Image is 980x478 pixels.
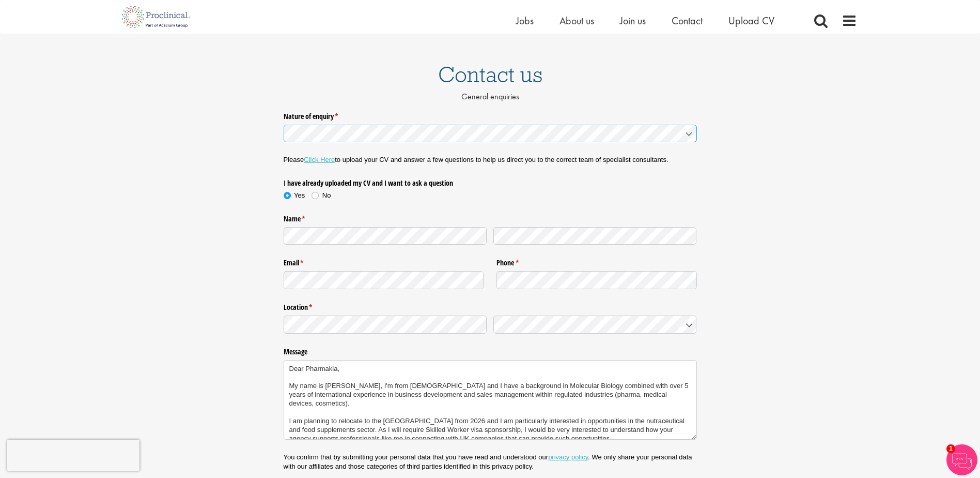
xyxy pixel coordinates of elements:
label: Phone [496,255,697,268]
a: Jobs [516,14,534,27]
a: Join us [620,14,646,27]
a: Upload CV [728,14,774,27]
label: Message [284,343,697,357]
a: About us [559,14,594,27]
input: Country [493,316,697,334]
iframe: reCAPTCHA [7,440,139,471]
input: State / Province / Region [284,316,487,334]
a: Contact [672,14,703,27]
legend: I have already uploaded my CV and I want to ask a question [284,174,484,188]
span: No [322,191,331,199]
label: Email [284,255,484,268]
input: Last [493,227,697,245]
img: Chatbot [946,444,977,475]
a: privacy policy [548,453,588,461]
a: Click Here [304,156,335,163]
legend: Name [284,210,697,223]
span: 1 [946,444,955,453]
input: First [284,227,487,245]
span: Yes [294,191,305,199]
p: Please to upload your CV and answer a few questions to help us direct you to the correct team of ... [284,155,697,165]
label: Nature of enquiry [284,108,697,121]
legend: Location [284,299,697,312]
p: You confirm that by submitting your personal data that you have read and understood our . We only... [284,453,697,471]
